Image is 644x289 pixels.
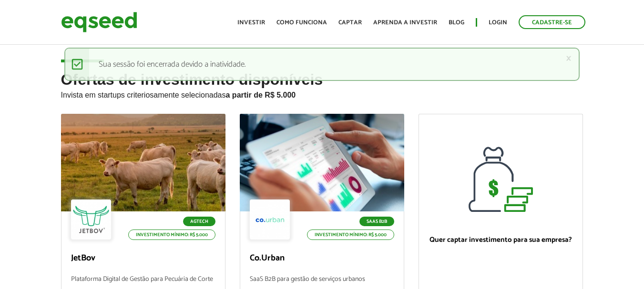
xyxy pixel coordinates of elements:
[64,48,580,81] div: Sua sessão foi encerrada devido a inatividade.
[359,217,394,226] p: SaaS B2B
[307,229,394,240] p: Investimento mínimo: R$ 5.000
[237,20,265,26] a: Investir
[61,10,137,35] img: EqSeed
[61,88,583,100] p: Invista em startups criteriosamente selecionadas
[250,253,394,264] p: Co.Urban
[449,20,464,26] a: Blog
[128,229,215,240] p: Investimento mínimo: R$ 5.000
[61,71,583,114] h2: Ofertas de investimento disponíveis
[489,20,507,26] a: Login
[373,20,437,26] a: Aprenda a investir
[71,253,215,264] p: JetBov
[276,20,327,26] a: Como funciona
[338,20,362,26] a: Captar
[566,53,572,63] a: ×
[183,217,215,226] p: Agtech
[429,236,573,244] p: Quer captar investimento para sua empresa?
[226,91,296,99] strong: a partir de R$ 5.000
[519,15,585,29] a: Cadastre-se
